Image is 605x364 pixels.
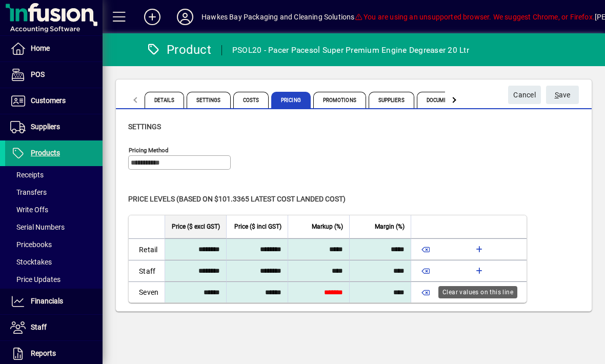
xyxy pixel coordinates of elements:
[31,349,56,357] span: Reports
[10,206,48,214] span: Write Offs
[145,92,184,108] span: Details
[234,221,281,232] span: Price ($ incl GST)
[5,289,103,314] a: Financials
[10,240,52,249] span: Pricebooks
[128,195,346,203] span: Price levels (based on $101.3365 Latest cost landed cost)
[5,88,103,114] a: Customers
[312,221,343,232] span: Markup (%)
[31,149,60,157] span: Products
[146,42,211,58] div: Product
[129,238,165,260] td: Retail
[417,92,491,108] span: Documents / Images
[128,123,161,131] span: Settings
[5,201,103,218] a: Write Offs
[31,96,66,105] span: Customers
[10,223,65,231] span: Serial Numbers
[31,123,60,131] span: Suppliers
[31,70,45,78] span: POS
[31,323,47,331] span: Staff
[31,297,63,305] span: Financials
[546,86,579,104] button: Save
[232,42,469,58] div: PSOL20 - Pacer Pacesol Super Premium Engine Degreaser 20 Ltr
[31,44,50,52] span: Home
[10,188,47,196] span: Transfers
[129,260,165,281] td: Staff
[10,258,52,266] span: Stocktakes
[5,271,103,288] a: Price Updates
[129,147,169,154] mat-label: Pricing method
[5,62,103,88] a: POS
[438,286,517,298] div: Clear values on this line
[555,87,571,104] span: ave
[375,221,405,232] span: Margin (%)
[129,281,165,302] td: Seven
[5,236,103,253] a: Pricebooks
[201,9,355,25] div: Hawkes Bay Packaging and Cleaning Solutions
[5,315,103,340] a: Staff
[5,114,103,140] a: Suppliers
[5,253,103,271] a: Stocktakes
[136,8,169,26] button: Add
[355,13,595,21] span: You are using an unsupported browser. We suggest Chrome, or Firefox.
[313,92,366,108] span: Promotions
[271,92,311,108] span: Pricing
[10,171,44,179] span: Receipts
[513,87,536,104] span: Cancel
[169,8,201,26] button: Profile
[5,166,103,184] a: Receipts
[10,275,60,284] span: Price Updates
[369,92,414,108] span: Suppliers
[508,86,541,104] button: Cancel
[172,221,220,232] span: Price ($ excl GST)
[187,92,231,108] span: Settings
[5,184,103,201] a: Transfers
[233,92,269,108] span: Costs
[555,91,559,99] span: S
[5,36,103,62] a: Home
[5,218,103,236] a: Serial Numbers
